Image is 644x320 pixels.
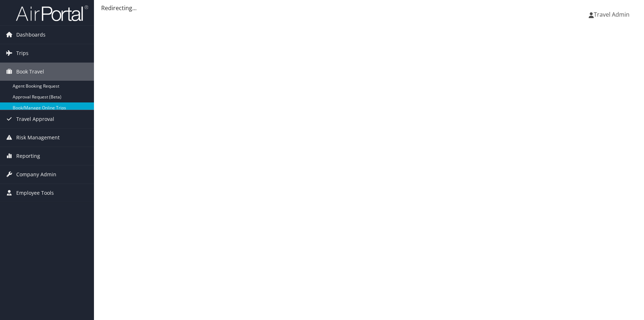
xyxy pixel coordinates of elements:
span: Dashboards [16,26,46,44]
span: Risk Management [16,129,60,147]
span: Trips [16,44,29,62]
div: Redirecting... [101,4,637,12]
span: Reporting [16,147,40,165]
span: Employee Tools [16,184,54,202]
img: airportal-logo.png [16,5,88,22]
span: Book Travel [16,63,44,81]
span: Travel Admin [594,10,630,18]
span: Company Admin [16,165,56,184]
a: Travel Admin [589,4,637,25]
span: Travel Approval [16,110,54,128]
